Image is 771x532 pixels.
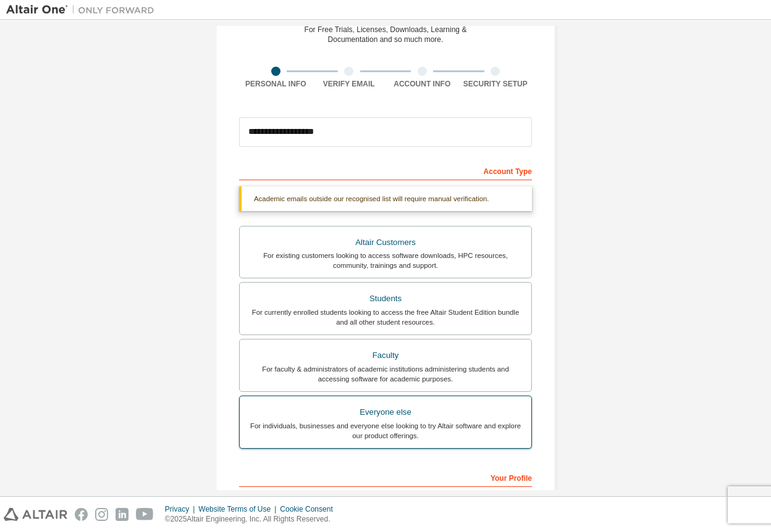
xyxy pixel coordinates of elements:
[6,4,161,16] img: Altair One
[165,514,340,525] p: © 2025 Altair Engineering, Inc. All Rights Reserved.
[313,79,386,89] div: Verify Email
[116,508,128,521] img: linkedin.svg
[247,404,524,421] div: Everyone else
[247,234,524,251] div: Altair Customers
[385,79,459,89] div: Account Info
[305,25,467,44] div: For Free Trials, Licenses, Downloads, Learning & Documentation and so much more.
[198,504,280,514] div: Website Terms of Use
[247,290,524,307] div: Students
[459,79,533,89] div: Security Setup
[247,251,524,270] div: For existing customers looking to access software downloads, HPC resources, community, trainings ...
[247,421,524,441] div: For individuals, businesses and everyone else looking to try Altair software and explore our prod...
[239,79,313,89] div: Personal Info
[247,364,524,384] div: For faculty & administrators of academic institutions administering students and accessing softwa...
[165,504,198,514] div: Privacy
[95,508,108,521] img: instagram.svg
[247,307,524,327] div: For currently enrolled students looking to access the free Altair Student Edition bundle and all ...
[136,508,154,521] img: youtube.svg
[239,186,532,211] div: Academic emails outside our recognised list will require manual verification.
[239,160,532,180] div: Account Type
[4,508,67,521] img: altair_logo.svg
[280,504,340,514] div: Cookie Consent
[239,467,532,487] div: Your Profile
[247,347,524,364] div: Faculty
[75,508,88,521] img: facebook.svg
